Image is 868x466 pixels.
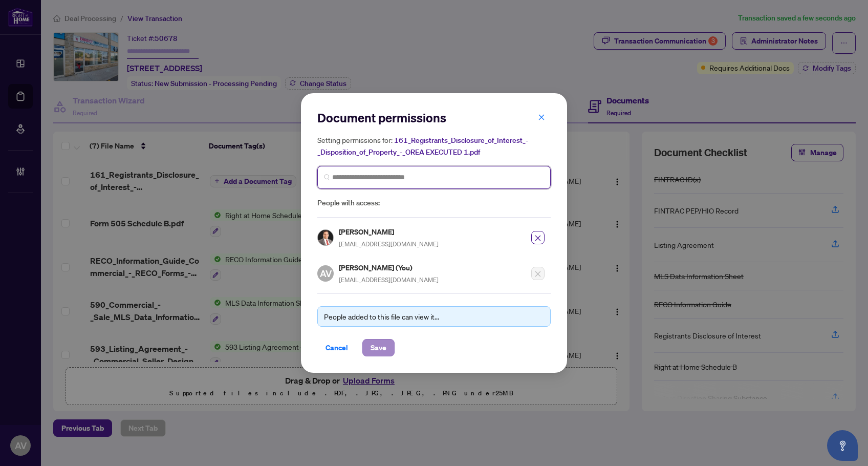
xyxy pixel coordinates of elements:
span: AV [320,266,332,281]
span: People with access: [317,197,551,209]
span: close [534,235,541,242]
span: Save [371,340,386,356]
button: Save [362,339,395,356]
img: search_icon [324,174,330,180]
h2: Document permissions [317,110,551,126]
span: [EMAIL_ADDRESS][DOMAIN_NAME] [339,240,439,248]
h5: [PERSON_NAME] (You) [339,262,439,273]
button: Open asap [827,430,858,461]
img: Profile Icon [318,230,333,245]
span: Cancel [325,340,348,356]
h5: [PERSON_NAME] [339,226,439,238]
button: Cancel [317,339,356,356]
h5: Setting permissions for: [317,134,551,158]
span: 161_Registrants_Disclosure_of_Interest_-_Disposition_of_Property_-_OREA EXECUTED 1.pdf [317,136,528,157]
span: close [538,114,545,121]
span: [EMAIL_ADDRESS][DOMAIN_NAME] [339,276,439,284]
div: People added to this file can view it... [324,311,544,322]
